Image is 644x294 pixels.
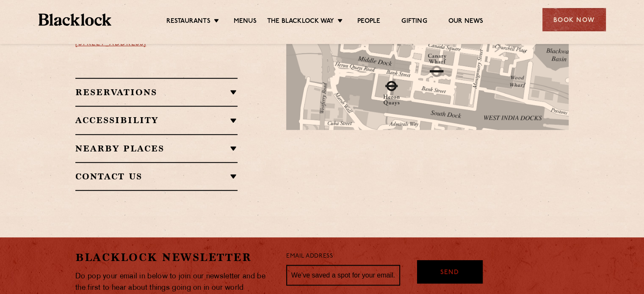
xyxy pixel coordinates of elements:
[75,115,238,125] h2: Accessibility
[75,271,274,294] p: Do pop your email in below to join our newsletter and be the first to hear about things going on ...
[440,268,459,278] span: Send
[448,17,484,27] a: Our News
[75,250,274,265] h2: Blacklock Newsletter
[166,17,210,27] a: Restaurants
[75,87,238,97] h2: Reservations
[75,171,238,181] h2: Contact Us
[39,14,112,26] img: BL_Textured_Logo-footer-cropped.svg
[401,17,427,27] a: Gifting
[234,17,257,27] a: Menus
[267,17,334,27] a: The Blacklock Way
[357,17,380,27] a: People
[286,265,400,286] input: We’ve saved a spot for your email...
[478,112,596,191] img: svg%3E
[286,252,333,261] label: Email Address
[75,143,238,154] h2: Nearby Places
[542,8,606,31] div: Book Now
